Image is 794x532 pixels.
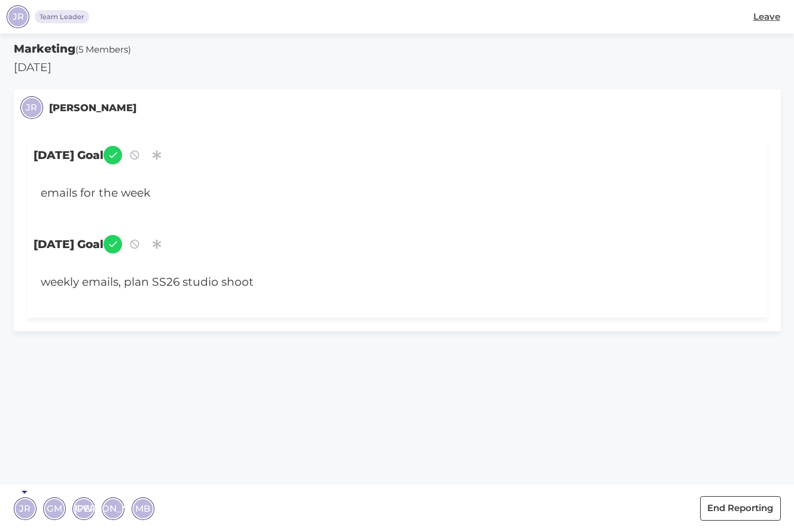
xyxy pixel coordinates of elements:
[753,10,780,24] span: Leave
[13,10,24,24] span: JR
[34,178,699,209] div: emails for the week
[74,502,153,515] span: [PERSON_NAME]
[75,44,131,55] span: (5 Members)
[47,502,62,515] span: GM
[19,502,31,515] span: JR
[49,100,136,115] small: [PERSON_NAME]
[746,5,787,29] button: Leave
[27,139,767,171] span: [DATE] Goal
[14,59,781,76] p: [DATE]
[34,267,699,298] div: weekly emails, plan SS26 studio shoot
[39,12,84,22] span: Team Leader
[707,502,773,515] span: End Reporting
[700,496,781,521] button: End Reporting
[135,502,150,515] span: MB
[14,41,781,57] h5: Marketing
[26,101,37,115] span: JR
[27,228,767,260] span: [DATE] Goal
